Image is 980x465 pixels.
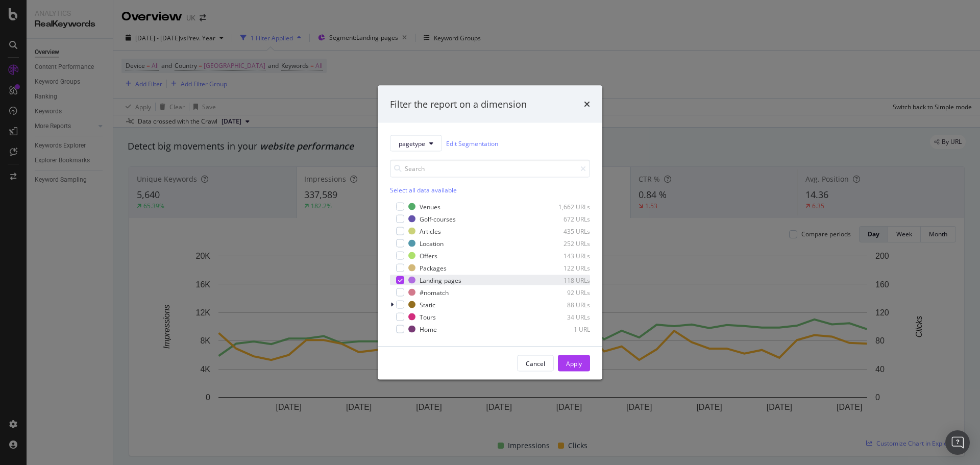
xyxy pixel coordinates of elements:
[420,300,435,309] div: Static
[517,355,554,372] button: Cancel
[540,239,590,248] div: 252 URLs
[390,160,590,178] input: Search
[420,276,461,284] div: Landing-pages
[420,214,456,223] div: Golf-courses
[540,263,590,272] div: 122 URLs
[390,97,527,111] div: Filter the report on a dimension
[420,239,444,248] div: Location
[540,251,590,260] div: 143 URLs
[378,85,602,380] div: modal
[540,276,590,284] div: 118 URLs
[420,325,437,333] div: Home
[540,312,590,321] div: 34 URLs
[566,359,582,368] div: Apply
[390,135,442,152] button: pagetype
[420,251,437,260] div: Offers
[420,312,436,321] div: Tours
[420,227,441,235] div: Articles
[540,202,590,211] div: 1,662 URLs
[446,138,498,149] a: Edit Segmentation
[526,359,545,368] div: Cancel
[584,97,590,111] div: times
[540,214,590,223] div: 672 URLs
[540,288,590,297] div: 92 URLs
[420,263,447,272] div: Packages
[420,288,449,297] div: #nomatch
[945,430,970,455] div: Open Intercom Messenger
[540,300,590,309] div: 88 URLs
[390,186,590,194] div: Select all data available
[540,325,590,333] div: 1 URL
[399,139,425,148] span: pagetype
[558,355,590,372] button: Apply
[540,227,590,235] div: 435 URLs
[420,202,440,211] div: Venues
